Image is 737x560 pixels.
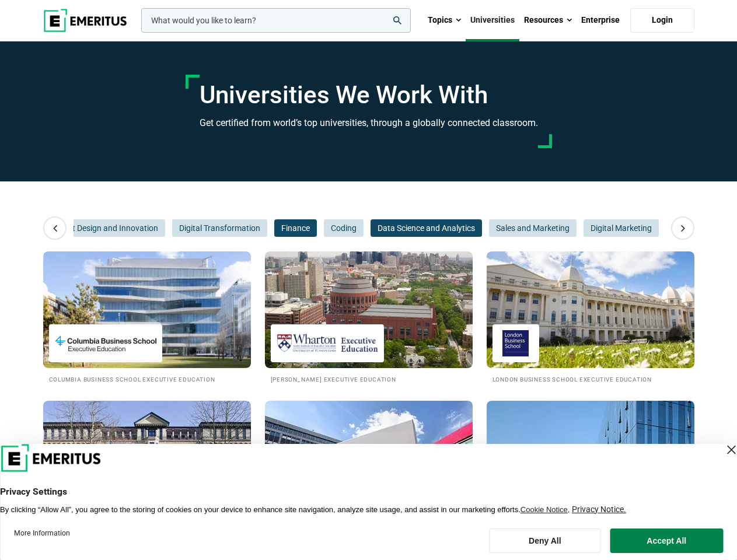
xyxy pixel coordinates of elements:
[141,8,411,33] input: woocommerce-product-search-field-0
[200,80,538,110] h1: Universities We Work With
[324,219,364,237] button: Coding
[487,401,694,533] a: Universities We Work With Rotman School of Management Rotman School of Management
[277,330,378,356] img: Wharton Executive Education
[265,251,473,384] a: Universities We Work With Wharton Executive Education [PERSON_NAME] Executive Education
[489,219,577,237] button: Sales and Marketing
[493,374,689,384] h2: London Business School Executive Education
[487,251,694,368] img: Universities We Work With
[39,219,165,237] button: Product Design and Innovation
[265,401,473,517] img: Universities We Work With
[172,219,267,237] button: Digital Transformation
[265,251,473,368] img: Universities We Work With
[43,251,251,384] a: Universities We Work With Columbia Business School Executive Education Columbia Business School E...
[274,219,317,237] button: Finance
[43,401,251,533] a: Universities We Work With Cambridge Judge Business School Executive Education Cambridge Judge Bus...
[487,401,694,517] img: Universities We Work With
[271,374,467,384] h2: [PERSON_NAME] Executive Education
[55,330,156,356] img: Columbia Business School Executive Education
[200,116,538,131] h3: Get certified from world’s top universities, through a globally connected classroom.
[265,401,473,533] a: Universities We Work With Imperial Executive Education Imperial Executive Education
[584,219,659,237] button: Digital Marketing
[371,219,482,237] button: Data Science and Analytics
[630,8,694,33] a: Login
[49,374,245,384] h2: Columbia Business School Executive Education
[43,401,251,517] img: Universities We Work With
[498,330,533,356] img: London Business School Executive Education
[487,251,694,384] a: Universities We Work With London Business School Executive Education London Business School Execu...
[43,251,251,368] img: Universities We Work With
